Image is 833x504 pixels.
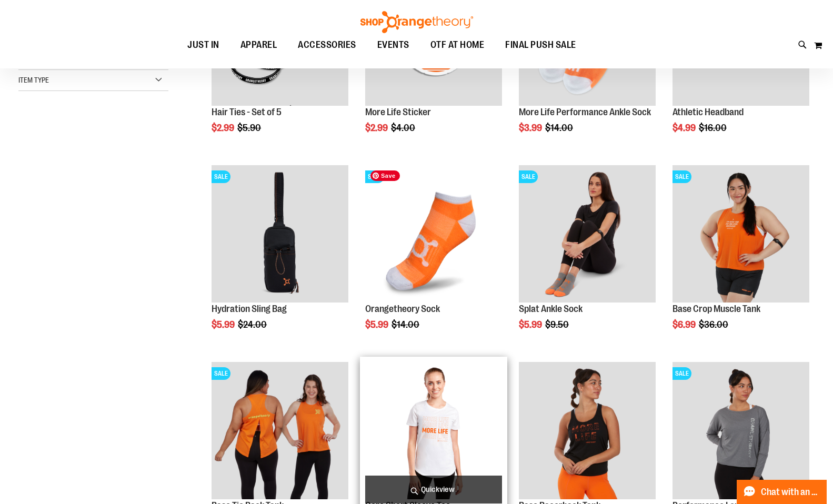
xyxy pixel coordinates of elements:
[377,33,409,57] span: EVENTS
[519,362,656,500] a: Product image for Base Racerback Tank
[212,107,282,117] a: Hair Ties - Set of 5
[238,319,268,330] span: $24.00
[212,367,230,380] span: SALE
[673,170,691,183] span: SALE
[365,304,440,314] a: Orangetheory Sock
[206,160,354,357] div: product
[737,480,827,504] button: Chat with an Expert
[298,33,356,57] span: ACCESSORIES
[514,160,661,357] div: product
[430,33,485,57] span: OTF AT HOME
[212,123,236,133] span: $2.99
[761,487,820,497] span: Chat with an Expert
[519,123,544,133] span: $3.99
[545,319,570,330] span: $9.50
[673,362,809,499] img: Product image for Performance Long Sleeve Crop Tee
[519,319,544,330] span: $5.99
[212,362,348,499] img: Product image for Base Tie Back Tank
[365,107,431,117] a: More Life Sticker
[212,362,348,500] a: Product image for Base Tie Back TankSALE
[365,170,384,183] span: SALE
[187,33,219,57] span: JUST IN
[365,362,502,500] a: Product image for Core Short Sleeve Tee
[359,11,475,33] img: Shop Orangetheory
[365,319,390,330] span: $5.99
[673,165,809,302] img: Product image for Base Crop Muscle Tank
[519,170,538,183] span: SALE
[673,367,691,380] span: SALE
[392,319,421,330] span: $14.00
[391,123,417,133] span: $4.00
[370,170,400,181] span: Save
[212,165,348,304] a: Product image for Hydration Sling BagSALE
[673,123,697,133] span: $4.99
[240,33,277,57] span: APPAREL
[18,76,49,84] span: Item Type
[212,170,230,183] span: SALE
[545,123,575,133] span: $14.00
[519,165,656,304] a: Product image for Splat Ankle SockSALE
[519,165,656,302] img: Product image for Splat Ankle Sock
[212,304,287,314] a: Hydration Sling Bag
[365,123,389,133] span: $2.99
[505,33,576,57] span: FINAL PUSH SALE
[365,476,502,503] a: Quickview
[365,165,502,302] img: Product image for Orangetheory Sock
[519,107,651,117] a: More Life Performance Ankle Sock
[699,123,728,133] span: $16.00
[673,319,697,330] span: $6.99
[699,319,730,330] span: $36.00
[519,362,656,499] img: Product image for Base Racerback Tank
[673,165,809,304] a: Product image for Base Crop Muscle TankSALE
[365,362,502,499] img: Product image for Core Short Sleeve Tee
[519,304,583,314] a: Splat Ankle Sock
[667,160,815,357] div: product
[365,165,502,304] a: Product image for Orangetheory SockSALE
[237,123,263,133] span: $5.90
[360,160,507,357] div: product
[212,319,236,330] span: $5.99
[673,107,744,117] a: Athletic Headband
[212,165,348,302] img: Product image for Hydration Sling Bag
[673,362,809,500] a: Product image for Performance Long Sleeve Crop TeeSALE
[673,304,760,314] a: Base Crop Muscle Tank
